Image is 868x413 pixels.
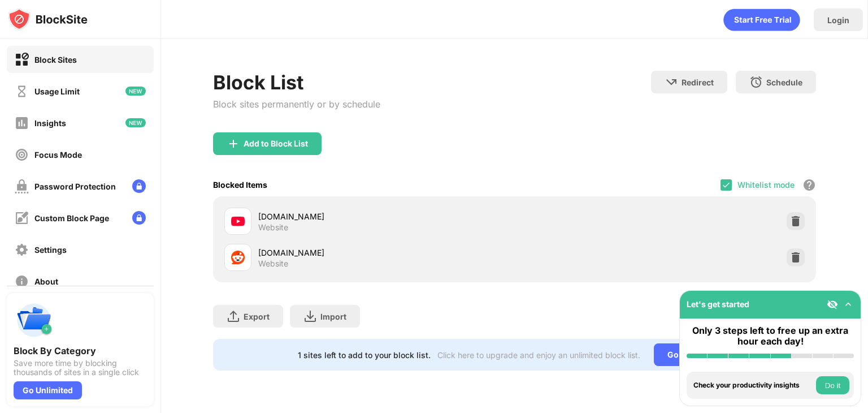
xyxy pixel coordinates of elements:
div: Check your productivity insights [693,381,813,389]
div: Usage Limit [34,87,80,96]
img: favicons [231,251,245,264]
div: Website [258,259,288,269]
img: settings-off.svg [15,243,29,257]
button: Do it [816,376,849,394]
div: Block By Category [14,345,147,356]
div: Only 3 steps left to free up an extra hour each day! [687,325,854,347]
div: Blocked Items [213,180,267,190]
div: Insights [34,118,66,128]
div: Export [244,312,270,321]
div: Login [827,15,849,25]
img: check.svg [722,180,731,190]
div: About [34,277,58,286]
div: Whitelist mode [737,180,795,190]
div: 1 sites left to add to your block list. [298,350,431,360]
div: Go Unlimited [14,381,82,399]
div: Save more time by blocking thousands of sites in a single click [14,359,147,377]
img: lock-menu.svg [132,179,146,193]
div: Block Sites [34,55,77,64]
img: new-icon.svg [125,118,146,127]
div: Focus Mode [34,150,82,160]
img: omni-setup-toggle.svg [843,299,854,310]
img: customize-block-page-off.svg [15,211,29,225]
img: eye-not-visible.svg [827,299,838,310]
div: Schedule [766,78,802,87]
div: [DOMAIN_NAME] [258,247,514,259]
div: animation [723,8,800,31]
img: block-on.svg [15,53,29,67]
img: favicons [231,214,245,228]
img: push-categories.svg [14,300,54,341]
img: insights-off.svg [15,116,29,130]
img: lock-menu.svg [132,211,146,225]
div: Block sites permanently or by schedule [213,98,380,110]
div: Block List [213,71,380,94]
div: Let's get started [687,299,749,309]
img: logo-blocksite.svg [8,8,88,31]
div: Custom Block Page [34,213,109,223]
div: Website [258,222,288,233]
div: Password Protection [34,182,116,191]
div: Add to Block List [244,139,308,148]
img: time-usage-off.svg [15,84,29,98]
div: Redirect [682,78,714,87]
img: focus-off.svg [15,148,29,162]
div: Go Unlimited [654,343,731,366]
div: Import [320,312,346,321]
div: Settings [34,245,67,255]
div: Click here to upgrade and enjoy an unlimited block list. [437,350,640,360]
div: [DOMAIN_NAME] [258,210,514,222]
img: password-protection-off.svg [15,179,29,193]
img: about-off.svg [15,274,29,289]
img: new-icon.svg [125,87,146,96]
